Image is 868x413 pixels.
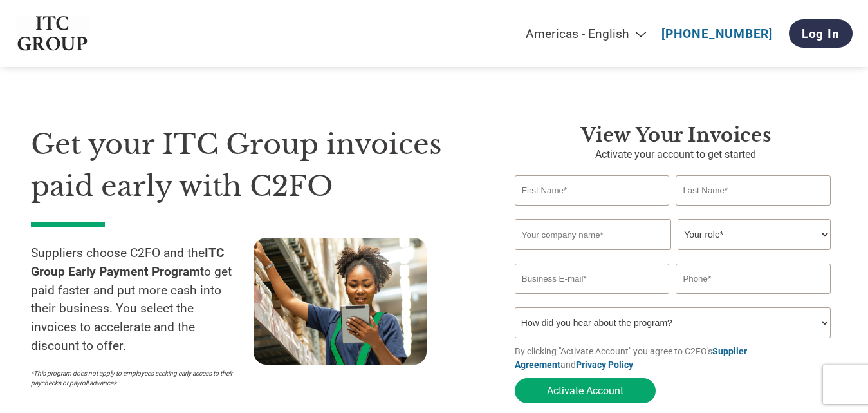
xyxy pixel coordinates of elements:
[31,245,225,279] strong: ITC Group Early Payment Program
[515,175,670,206] input: First Name*
[678,219,831,250] select: Title/Role
[16,16,89,52] img: ITC Group
[676,207,831,214] div: Invalid last name or last name is too long
[515,207,670,214] div: Invalid first name or first name is too long
[515,295,670,302] div: Inavlid Email Address
[676,264,831,294] input: Phone*
[31,369,241,388] p: *This program does not apply to employees seeking early access to their paychecks or payroll adva...
[661,26,773,41] a: [PHONE_NUMBER]
[515,378,656,403] button: Activate Account
[676,175,831,206] input: Last Name*
[515,124,837,147] h3: View Your Invoices
[576,360,633,370] a: Privacy Policy
[515,147,837,162] p: Activate your account to get started
[31,244,254,356] p: Suppliers choose C2FO and the to get paid faster and put more cash into their business. You selec...
[789,19,853,48] a: Log In
[31,124,476,207] h1: Get your ITC Group invoices paid early with C2FO
[254,238,427,365] img: supply chain worker
[515,251,831,258] div: Invalid company name or company name is too long
[515,345,837,372] p: By clicking "Activate Account" you agree to C2FO's and
[515,219,671,250] input: Your company name*
[676,295,831,302] div: Inavlid Phone Number
[515,264,670,294] input: Invalid Email format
